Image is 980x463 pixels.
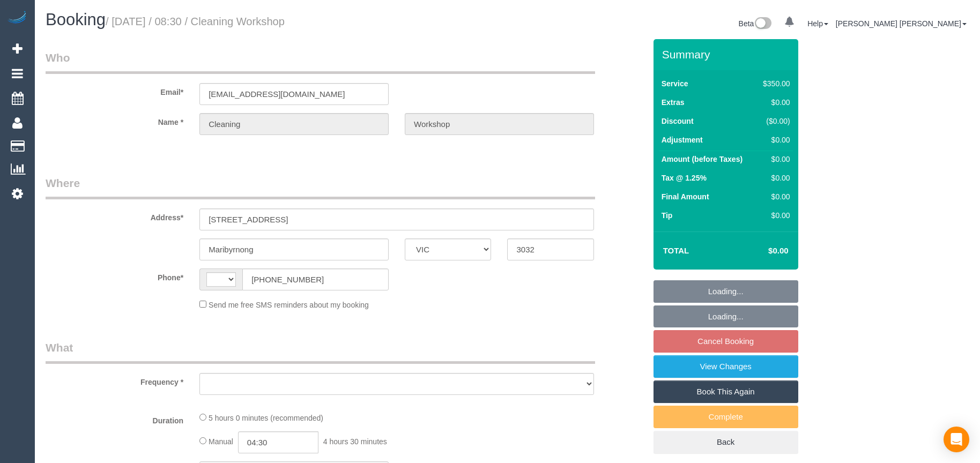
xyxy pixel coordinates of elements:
[662,116,694,126] label: Discount
[739,19,772,28] a: Beta
[654,431,798,453] a: Back
[46,340,595,364] legend: What
[759,154,790,165] div: $0.00
[662,191,709,202] label: Final Amount
[662,97,685,108] label: Extras
[38,373,191,387] label: Frequency *
[209,414,323,422] span: 5 hours 0 minutes (recommended)
[405,113,594,135] input: Last Name*
[242,268,389,290] input: Phone*
[46,50,595,74] legend: Who
[759,78,790,89] div: $350.00
[654,380,798,403] a: Book This Again
[759,210,790,221] div: $0.00
[46,175,595,199] legend: Where
[662,78,688,89] label: Service
[6,11,28,26] img: Automaid Logo
[507,238,593,260] input: Post Code*
[662,48,793,61] h3: Summary
[209,301,369,309] span: Send me free SMS reminders about my booking
[199,238,389,260] input: Suburb*
[663,246,689,255] strong: Total
[38,412,191,426] label: Duration
[199,83,389,105] input: Email*
[836,19,967,28] a: [PERSON_NAME] [PERSON_NAME]
[754,17,771,31] img: New interface
[38,113,191,128] label: Name *
[759,135,790,145] div: $0.00
[807,19,828,28] a: Help
[759,116,790,126] div: ($0.00)
[662,210,673,221] label: Tip
[323,437,387,446] span: 4 hours 30 minutes
[759,191,790,202] div: $0.00
[209,437,233,446] span: Manual
[38,83,191,98] label: Email*
[662,173,707,183] label: Tax @ 1.25%
[106,16,285,27] small: / [DATE] / 08:30 / Cleaning Workshop
[38,208,191,223] label: Address*
[38,268,191,283] label: Phone*
[662,135,703,145] label: Adjustment
[654,355,798,378] a: View Changes
[46,10,106,29] span: Booking
[759,97,790,108] div: $0.00
[759,173,790,183] div: $0.00
[199,113,389,135] input: First Name*
[662,154,743,165] label: Amount (before Taxes)
[736,247,788,256] h4: $0.00
[944,427,969,452] div: Open Intercom Messenger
